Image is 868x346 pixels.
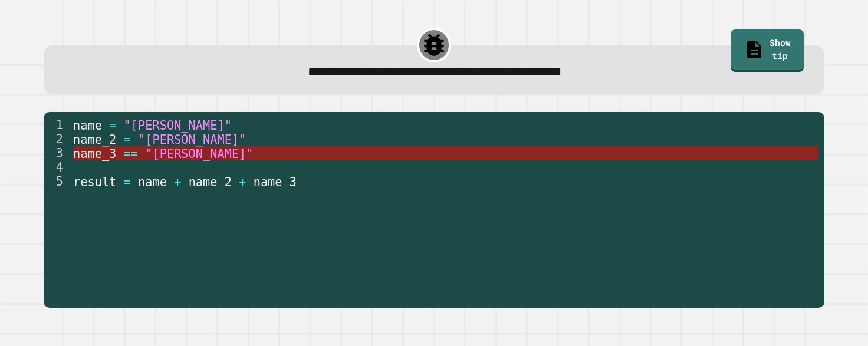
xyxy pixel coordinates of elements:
[73,133,116,147] span: name_2
[109,118,116,133] span: =
[145,147,253,161] span: "[PERSON_NAME]"
[138,175,167,189] span: name
[124,175,131,189] span: =
[73,118,102,133] span: name
[239,175,246,189] span: +
[124,118,232,133] span: "[PERSON_NAME]"
[124,147,138,161] span: ==
[124,133,131,147] span: =
[731,29,804,72] a: Show tip
[44,118,71,132] div: 1
[73,147,116,161] span: name_3
[44,160,71,174] div: 4
[44,174,71,189] div: 5
[189,175,232,189] span: name_2
[254,175,297,189] span: name_3
[44,146,71,160] div: 3
[73,175,116,189] span: result
[44,132,71,146] div: 2
[138,133,246,147] span: "[PERSON_NAME]"
[174,175,181,189] span: +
